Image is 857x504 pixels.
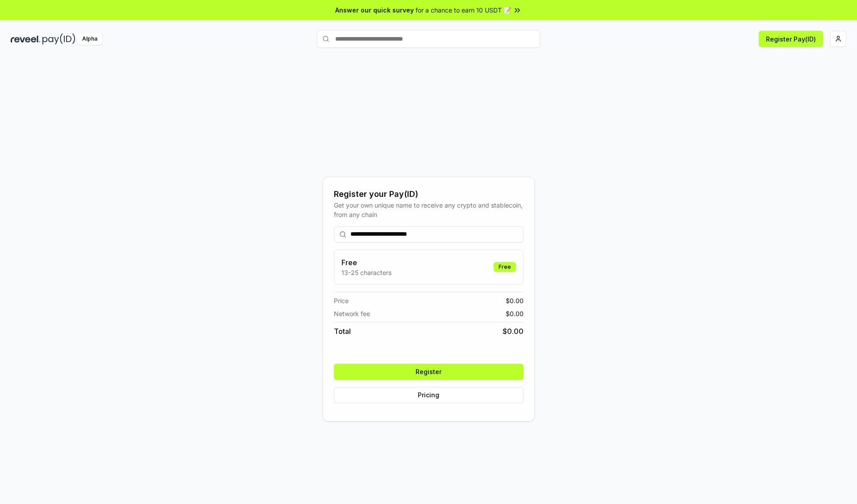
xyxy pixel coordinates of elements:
[334,200,524,219] div: Get your own unique name to receive any crypto and stablecoin, from any chain
[416,5,511,15] span: for a chance to earn 10 USDT 📝
[334,309,370,318] span: Network fee
[334,364,524,380] button: Register
[334,296,349,305] span: Price
[334,326,351,337] span: Total
[42,33,75,45] img: pay_id
[506,309,524,318] span: $ 0.00
[759,31,823,47] button: Register Pay(ID)
[335,5,414,15] span: Answer our quick survey
[494,262,516,272] div: Free
[506,296,524,305] span: $ 0.00
[334,188,524,200] div: Register your Pay(ID)
[503,326,524,337] span: $ 0.00
[11,33,41,45] img: reveel_dark
[77,33,102,45] div: Alpha
[341,268,391,277] p: 13-25 characters
[341,257,391,268] h3: Free
[334,387,524,403] button: Pricing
